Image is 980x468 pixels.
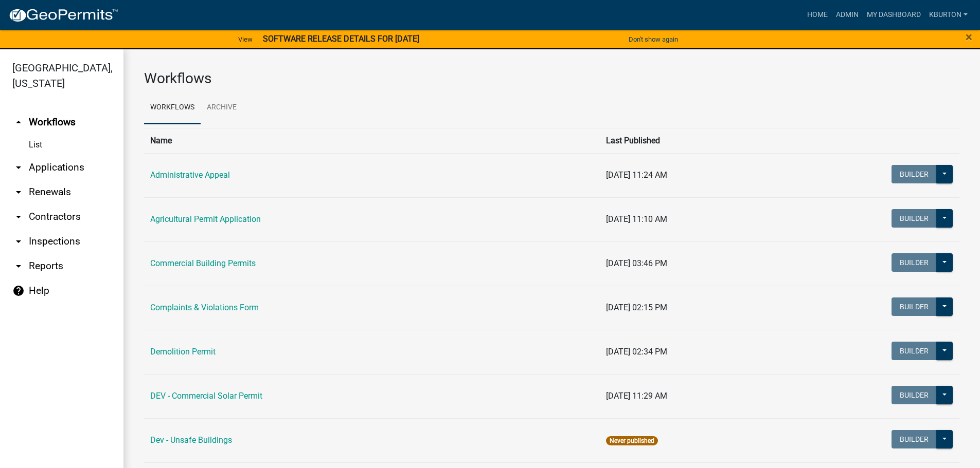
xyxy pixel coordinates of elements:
a: Demolition Permit [150,347,216,357]
span: Never published [606,436,658,445]
i: arrow_drop_down [12,260,25,272]
button: Builder [892,430,937,448]
a: Administrative Appeal [150,170,230,180]
a: kburton [925,5,972,25]
span: [DATE] 11:24 AM [606,170,667,180]
strong: SOFTWARE RELEASE DETAILS FOR [DATE] [263,34,419,44]
th: Name [144,128,600,153]
button: Don't show again [625,31,682,48]
button: Close [966,31,972,43]
h3: Workflows [144,70,959,87]
a: Home [803,5,832,25]
i: arrow_drop_down [12,186,25,198]
a: DEV - Commercial Solar Permit [150,391,262,401]
a: View [234,31,257,48]
button: Builder [892,342,937,360]
i: arrow_drop_down [12,211,25,223]
span: [DATE] 11:10 AM [606,214,667,224]
i: help [12,285,25,297]
span: [DATE] 11:29 AM [606,391,667,401]
button: Builder [892,165,937,183]
a: Workflows [144,91,201,124]
a: Dev - Unsafe Buildings [150,435,232,445]
th: Last Published [600,128,778,153]
a: Agricultural Permit Application [150,214,261,224]
span: [DATE] 02:34 PM [606,347,667,357]
i: arrow_drop_down [12,161,25,174]
a: Archive [201,91,243,124]
a: My Dashboard [863,5,925,25]
button: Builder [892,297,937,316]
span: [DATE] 02:15 PM [606,303,667,312]
a: Complaints & Violations Form [150,303,259,312]
span: [DATE] 03:46 PM [606,258,667,268]
i: arrow_drop_down [12,235,25,248]
a: Commercial Building Permits [150,258,256,268]
button: Builder [892,253,937,272]
a: Admin [832,5,863,25]
i: arrow_drop_up [12,116,25,128]
button: Builder [892,209,937,228]
button: Builder [892,386,937,404]
span: × [966,30,972,44]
